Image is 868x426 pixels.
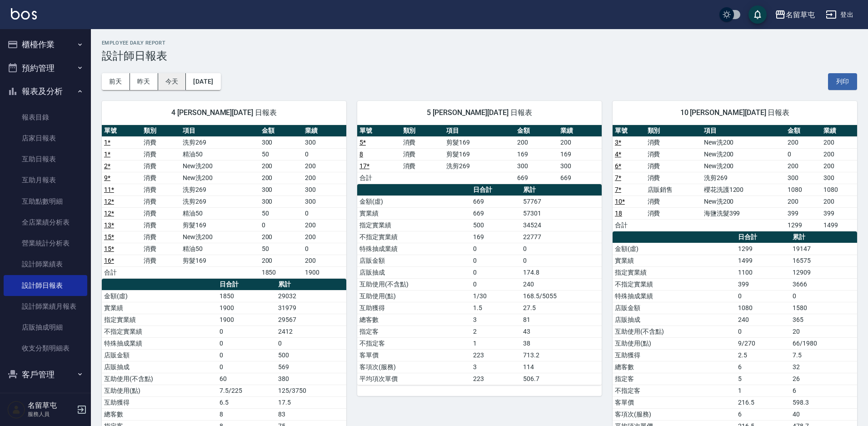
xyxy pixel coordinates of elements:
[357,337,471,349] td: 不指定客
[790,231,857,243] th: 累計
[259,255,303,266] td: 200
[4,56,87,80] button: 預約管理
[217,408,276,420] td: 8
[303,172,346,184] td: 200
[141,207,181,219] td: 消費
[401,125,444,137] th: 類別
[736,326,790,337] td: 0
[276,290,346,302] td: 29032
[4,275,87,296] a: 設計師日報表
[613,408,736,420] td: 客項次(服務)
[303,160,346,172] td: 200
[615,210,622,217] a: 18
[401,148,444,160] td: 消費
[102,314,217,326] td: 指定實業績
[217,396,276,408] td: 6.5
[7,401,25,419] img: Person
[141,231,181,243] td: 消費
[613,314,736,326] td: 店販抽成
[276,279,346,291] th: 累計
[521,243,602,255] td: 0
[785,148,821,160] td: 0
[357,302,471,314] td: 互助獲得
[359,150,363,158] a: 8
[180,160,259,172] td: New洗200
[357,255,471,266] td: 店販金額
[790,385,857,396] td: 6
[4,317,87,338] a: 店販抽成明細
[785,195,821,207] td: 200
[180,184,259,195] td: 洗剪269
[180,148,259,160] td: 精油50
[785,219,821,231] td: 1299
[471,278,521,290] td: 0
[141,125,181,137] th: 類別
[471,326,521,337] td: 2
[259,195,303,207] td: 300
[613,255,736,266] td: 實業績
[790,337,857,349] td: 66/1980
[259,266,303,278] td: 1850
[357,172,401,184] td: 合計
[821,219,857,231] td: 1499
[180,219,259,231] td: 剪髮169
[645,148,702,160] td: 消費
[736,255,790,266] td: 1499
[180,172,259,184] td: New洗200
[613,125,857,231] table: a dense table
[303,207,346,219] td: 0
[180,136,259,148] td: 洗剪269
[357,184,602,385] table: a dense table
[521,326,602,337] td: 43
[102,125,346,279] table: a dense table
[748,5,767,24] button: save
[702,148,785,160] td: New洗200
[613,361,736,373] td: 總客數
[276,337,346,349] td: 0
[785,207,821,219] td: 399
[303,243,346,255] td: 0
[276,385,346,396] td: 125/3750
[357,243,471,255] td: 特殊抽成業績
[821,172,857,184] td: 300
[785,136,821,148] td: 200
[613,290,736,302] td: 特殊抽成業績
[821,195,857,207] td: 200
[471,290,521,302] td: 1/30
[217,326,276,337] td: 0
[613,373,736,385] td: 指定客
[141,136,181,148] td: 消費
[180,195,259,207] td: 洗剪269
[558,125,602,137] th: 業績
[521,231,602,243] td: 22777
[303,255,346,266] td: 200
[785,160,821,172] td: 200
[217,385,276,396] td: 7.5/225
[102,408,217,420] td: 總客數
[613,385,736,396] td: 不指定客
[276,302,346,314] td: 31979
[521,255,602,266] td: 0
[821,125,857,137] th: 業績
[790,326,857,337] td: 20
[645,172,702,184] td: 消費
[357,349,471,361] td: 客單價
[821,148,857,160] td: 200
[180,231,259,243] td: New洗200
[276,349,346,361] td: 500
[180,255,259,266] td: 剪髮169
[217,314,276,326] td: 1900
[180,125,259,137] th: 項目
[141,172,181,184] td: 消費
[790,302,857,314] td: 1580
[821,136,857,148] td: 200
[645,195,702,207] td: 消費
[515,125,559,137] th: 金額
[102,290,217,302] td: 金額(虛)
[736,231,790,243] th: 日合計
[471,255,521,266] td: 0
[613,278,736,290] td: 不指定實業績
[790,243,857,255] td: 19147
[368,108,591,117] span: 5 [PERSON_NAME][DATE] 日報表
[515,172,559,184] td: 669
